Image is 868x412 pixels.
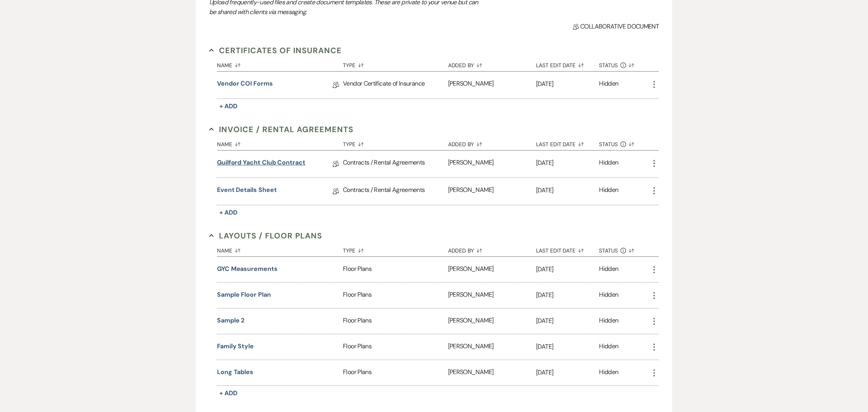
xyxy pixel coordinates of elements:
[599,63,618,68] span: Status
[448,242,536,256] button: Added By
[343,360,448,385] div: Floor Plans
[217,316,244,325] button: Sample 2
[343,334,448,360] div: Floor Plans
[599,264,618,275] div: Hidden
[343,257,448,282] div: Floor Plans
[536,264,599,274] p: [DATE]
[448,150,536,177] div: [PERSON_NAME]
[536,135,599,150] button: Last Edit Date
[343,150,448,177] div: Contracts / Rental Agreements
[343,283,448,308] div: Floor Plans
[448,257,536,282] div: [PERSON_NAME]
[599,142,618,147] span: Status
[448,135,536,150] button: Added By
[599,158,618,170] div: Hidden
[217,342,254,351] button: Family Style
[536,185,599,195] p: [DATE]
[343,308,448,334] div: Floor Plans
[536,342,599,352] p: [DATE]
[217,388,240,399] button: + Add
[536,242,599,256] button: Last Edit Date
[599,367,618,378] div: Hidden
[599,56,649,71] button: Status
[217,207,240,218] button: + Add
[448,334,536,360] div: [PERSON_NAME]
[599,342,618,352] div: Hidden
[536,79,599,89] p: [DATE]
[343,242,448,256] button: Type
[219,102,237,110] span: + Add
[536,290,599,300] p: [DATE]
[217,367,253,377] button: Long Tables
[343,72,448,99] div: Vendor Certificate of Insurance
[217,185,276,197] a: Event Details Sheet
[343,56,448,71] button: Type
[448,308,536,334] div: [PERSON_NAME]
[599,79,618,91] div: Hidden
[536,56,599,71] button: Last Edit Date
[217,158,305,170] a: Guilford Yacht Club Contract
[599,185,618,197] div: Hidden
[599,290,618,301] div: Hidden
[448,283,536,308] div: [PERSON_NAME]
[536,316,599,326] p: [DATE]
[599,248,618,253] span: Status
[599,242,649,256] button: Status
[448,72,536,99] div: [PERSON_NAME]
[448,56,536,71] button: Added By
[217,290,271,299] button: Sample Floor Plan
[599,135,649,150] button: Status
[219,389,237,397] span: + Add
[448,360,536,385] div: [PERSON_NAME]
[219,208,237,217] span: + Add
[343,135,448,150] button: Type
[599,316,618,326] div: Hidden
[217,135,343,150] button: Name
[536,158,599,168] p: [DATE]
[209,45,342,56] button: Certificates of Insurance
[209,230,322,242] button: Layouts / Floor Plans
[217,101,240,112] button: + Add
[217,242,343,256] button: Name
[448,178,536,205] div: [PERSON_NAME]
[217,56,343,71] button: Name
[217,264,278,274] button: GYC Measurements
[217,79,273,91] a: Vendor COI forms
[343,178,448,205] div: Contracts / Rental Agreements
[573,22,659,31] span: Collaborative document
[209,124,353,135] button: Invoice / Rental Agreements
[536,367,599,378] p: [DATE]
